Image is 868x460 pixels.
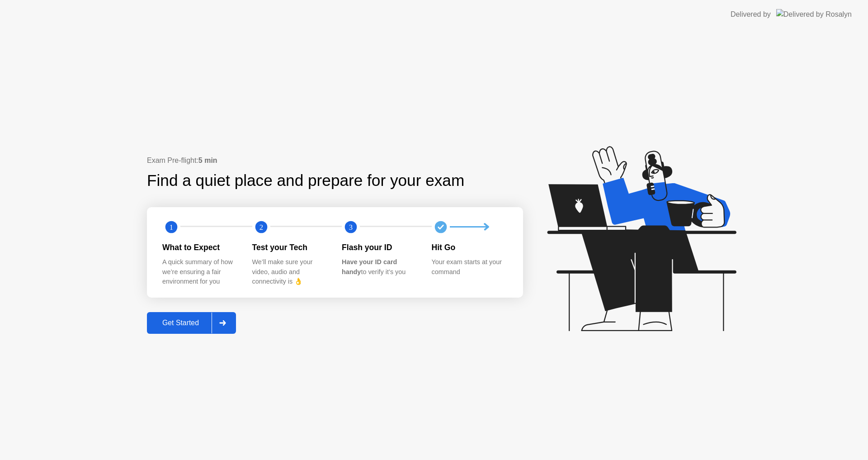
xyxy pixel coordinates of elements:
div: We’ll make sure your video, audio and connectivity is 👌 [252,257,328,287]
div: Exam Pre-flight: [147,155,523,166]
div: Your exam starts at your command [432,257,507,277]
b: Have your ID card handy [342,258,397,275]
div: Hit Go [432,242,507,253]
div: Test your Tech [252,242,328,253]
div: What to Expect [162,242,238,253]
b: 5 min [198,156,217,164]
text: 3 [349,223,353,231]
div: A quick summary of how we’re ensuring a fair environment for you [162,257,238,287]
text: 2 [259,223,263,231]
button: Get Started [147,312,236,334]
div: to verify it’s you [342,257,417,277]
div: Flash your ID [342,242,417,253]
div: Get Started [150,319,212,327]
text: 1 [170,223,173,231]
img: Delivered by Rosalyn [776,9,852,19]
div: Delivered by [731,9,771,20]
div: Find a quiet place and prepare for your exam [147,169,466,193]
